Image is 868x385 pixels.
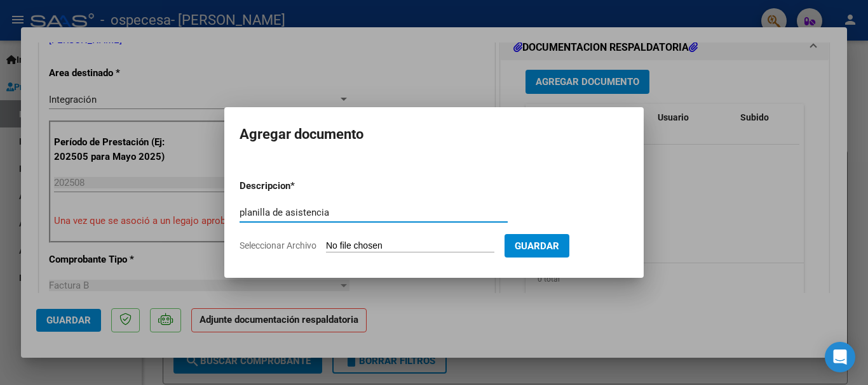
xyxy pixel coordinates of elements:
[515,240,559,252] span: Guardar
[825,342,855,372] div: Open Intercom Messenger
[240,122,628,147] h2: Agregar documento
[240,179,356,193] p: Descripcion
[505,234,569,258] button: Guardar
[240,240,316,251] span: Seleccionar Archivo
